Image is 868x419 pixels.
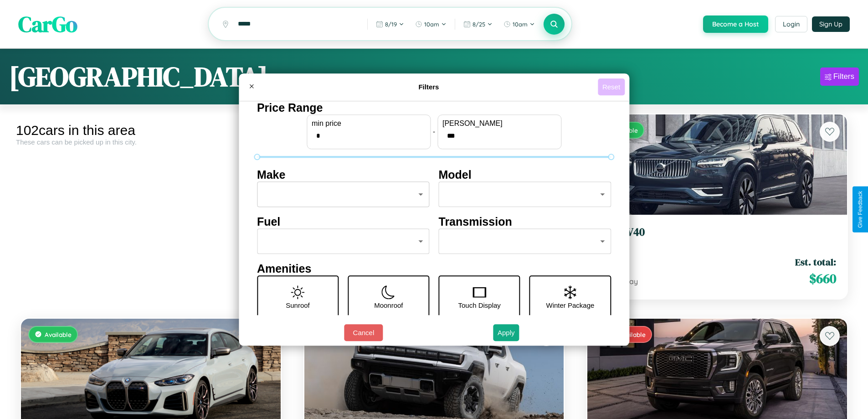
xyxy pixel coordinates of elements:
span: CarGo [18,9,77,39]
span: 10am [424,21,439,28]
span: Est. total: [795,255,836,269]
div: Filters [833,72,854,81]
h1: [GEOGRAPHIC_DATA] [9,58,268,95]
h4: Price Range [257,101,611,114]
h4: Amenities [257,262,611,275]
h4: Fuel [257,215,430,228]
button: Apply [493,324,519,341]
button: Filters [820,67,859,86]
p: Winter Package [546,299,595,311]
h3: Volvo V40 [598,226,836,239]
label: [PERSON_NAME] [442,119,556,128]
span: 8 / 19 [385,21,397,28]
p: Moonroof [374,299,403,311]
button: Login [775,16,807,32]
button: Reset [598,78,625,95]
h4: Model [439,168,611,181]
span: 8 / 25 [473,21,485,28]
button: 10am [411,17,451,31]
a: Volvo V402019 [598,226,836,248]
span: 10am [513,21,528,28]
h4: Make [257,168,430,181]
label: min price [312,119,426,128]
h4: Filters [260,83,598,91]
button: 10am [499,17,539,31]
span: $ 660 [809,269,836,288]
div: These cars can be picked up in this city. [16,138,286,146]
button: 8/25 [459,17,497,31]
button: 8/19 [371,17,409,31]
button: Cancel [344,324,383,341]
span: Available [45,331,72,338]
p: Touch Display [458,299,500,311]
h4: Transmission [439,215,611,228]
p: - [433,125,435,138]
p: Sunroof [286,299,310,311]
button: Sign Up [812,16,850,32]
div: Give Feedback [857,191,863,228]
button: Become a Host [703,16,768,33]
div: 102 cars in this area [16,123,286,138]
